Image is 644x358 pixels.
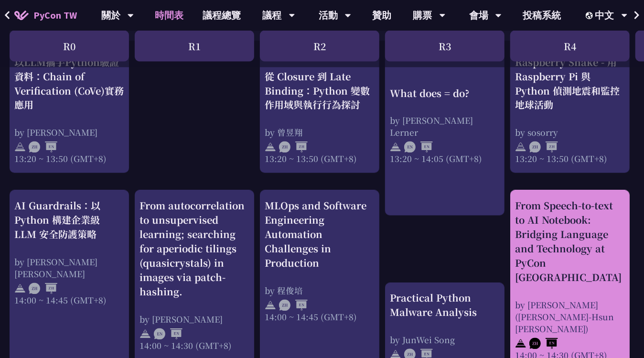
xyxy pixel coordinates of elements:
[14,256,124,280] div: by [PERSON_NAME] [PERSON_NAME]
[29,283,57,294] img: ZHZH.38617ef.svg
[140,199,249,299] div: From autocorrelation to unsupervised learning; searching for aperiodic tilings (quasicrystals) in...
[510,31,630,62] div: R4
[265,199,375,271] div: MLOps and Software Engineering Automation Challenges in Production
[390,334,500,346] div: by JunWei Song
[390,55,500,207] a: What does = do? by [PERSON_NAME] Lerner 13:20 ~ 14:05 (GMT+8)
[529,141,558,153] img: ZHZH.38617ef.svg
[265,55,375,165] a: 從 Closure 到 Late Binding：Python 變數作用域與執行行為探討 by 曾昱翔 13:20 ~ 13:50 (GMT+8)
[515,127,625,139] div: by sosorry
[14,127,124,139] div: by [PERSON_NAME]
[265,127,375,139] div: by 曾昱翔
[140,328,151,340] img: svg+xml;base64,PHN2ZyB4bWxucz0iaHR0cDovL3d3dy53My5vcmcvMjAwMC9zdmciIHdpZHRoPSIyNCIgaGVpZ2h0PSIyNC...
[385,31,504,62] div: R3
[265,300,276,311] img: svg+xml;base64,PHN2ZyB4bWxucz0iaHR0cDovL3d3dy53My5vcmcvMjAwMC9zdmciIHdpZHRoPSIyNCIgaGVpZ2h0PSIyNC...
[14,11,29,20] img: Home icon of PyCon TW 2025
[140,340,249,352] div: 14:00 ~ 14:30 (GMT+8)
[279,300,308,311] img: ZHEN.371966e.svg
[14,199,124,242] div: AI Guardrails：以 Python 構建企業級 LLM 安全防護策略
[515,153,625,165] div: 13:20 ~ 13:50 (GMT+8)
[404,141,433,153] img: ENEN.5a408d1.svg
[529,338,558,349] img: ZHEN.371966e.svg
[14,55,124,165] a: 以LLM攜手Python驗證資料：Chain of Verification (CoVe)實務應用 by [PERSON_NAME] 13:20 ~ 13:50 (GMT+8)
[260,31,379,62] div: R2
[265,141,276,153] img: svg+xml;base64,PHN2ZyB4bWxucz0iaHR0cDovL3d3dy53My5vcmcvMjAwMC9zdmciIHdpZHRoPSIyNCIgaGVpZ2h0PSIyNC...
[515,55,625,165] a: Raspberry Shake - 用 Raspberry Pi 與 Python 偵測地震和監控地球活動 by sosorry 13:20 ~ 13:50 (GMT+8)
[265,69,375,112] div: 從 Closure 到 Late Binding：Python 變數作用域與執行行為探討
[390,115,500,139] div: by [PERSON_NAME] Lerner
[390,153,500,165] div: 13:20 ~ 14:05 (GMT+8)
[154,328,182,340] img: ENEN.5a408d1.svg
[515,55,625,112] div: Raspberry Shake - 用 Raspberry Pi 與 Python 偵測地震和監控地球活動
[14,141,26,153] img: svg+xml;base64,PHN2ZyB4bWxucz0iaHR0cDovL3d3dy53My5vcmcvMjAwMC9zdmciIHdpZHRoPSIyNCIgaGVpZ2h0PSIyNC...
[515,338,526,349] img: svg+xml;base64,PHN2ZyB4bWxucz0iaHR0cDovL3d3dy53My5vcmcvMjAwMC9zdmciIHdpZHRoPSIyNCIgaGVpZ2h0PSIyNC...
[135,31,254,62] div: R1
[140,314,249,325] div: by [PERSON_NAME]
[10,31,129,62] div: R0
[586,12,595,19] img: Locale Icon
[515,299,625,335] div: by [PERSON_NAME]([PERSON_NAME]-Hsun [PERSON_NAME])
[265,311,375,323] div: 14:00 ~ 14:45 (GMT+8)
[33,8,77,22] span: PyCon TW
[265,285,375,297] div: by 程俊培
[390,141,401,153] img: svg+xml;base64,PHN2ZyB4bWxucz0iaHR0cDovL3d3dy53My5vcmcvMjAwMC9zdmciIHdpZHRoPSIyNCIgaGVpZ2h0PSIyNC...
[14,283,26,294] img: svg+xml;base64,PHN2ZyB4bWxucz0iaHR0cDovL3d3dy53My5vcmcvMjAwMC9zdmciIHdpZHRoPSIyNCIgaGVpZ2h0PSIyNC...
[515,199,625,285] div: From Speech-to-text to AI Notebook: Bridging Language and Technology at PyCon [GEOGRAPHIC_DATA]
[515,141,526,153] img: svg+xml;base64,PHN2ZyB4bWxucz0iaHR0cDovL3d3dy53My5vcmcvMjAwMC9zdmciIHdpZHRoPSIyNCIgaGVpZ2h0PSIyNC...
[29,141,57,153] img: ZHEN.371966e.svg
[14,294,124,306] div: 14:00 ~ 14:45 (GMT+8)
[14,55,124,112] div: 以LLM攜手Python驗證資料：Chain of Verification (CoVe)實務應用
[265,153,375,165] div: 13:20 ~ 13:50 (GMT+8)
[14,153,124,165] div: 13:20 ~ 13:50 (GMT+8)
[390,291,500,320] div: Practical Python Malware Analysis
[5,3,86,27] a: PyCon TW
[279,141,308,153] img: ZHZH.38617ef.svg
[390,86,500,100] div: What does = do?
